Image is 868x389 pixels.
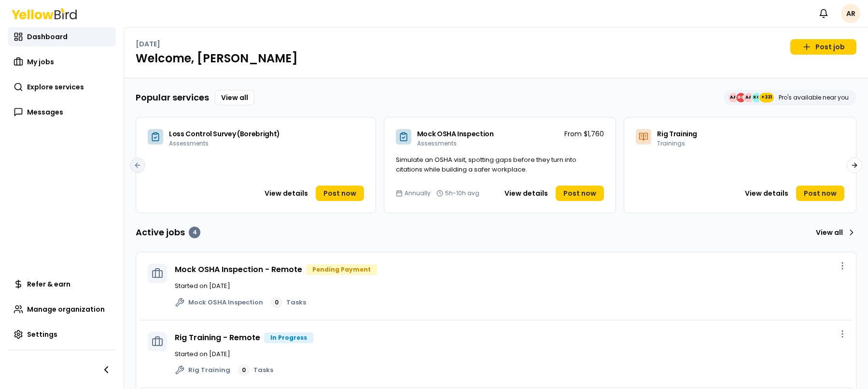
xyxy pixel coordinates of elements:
[136,91,209,104] h3: Popular services
[27,32,68,42] span: Dashboard
[189,227,200,238] div: 4
[27,82,84,92] span: Explore services
[238,364,250,376] div: 0
[188,365,230,375] span: Rig Training
[790,39,856,55] a: Post job
[739,186,794,201] button: View details
[779,94,849,101] p: Pro's available near you
[271,297,282,308] div: 0
[175,349,844,359] p: Started on [DATE]
[841,4,860,23] span: AR
[8,274,116,294] a: Refer & earn
[752,93,761,102] span: KO
[175,281,844,291] p: Started on [DATE]
[396,155,576,174] span: Simulate an OSHA visit, spotting gaps before they turn into citations while building a safer work...
[323,188,356,198] span: Post now
[564,129,604,139] p: From $1,760
[8,52,116,72] a: My jobs
[8,325,116,344] a: Settings
[136,226,200,239] h3: Active jobs
[169,139,209,147] span: Assessments
[136,39,160,49] p: [DATE]
[27,57,54,67] span: My jobs
[499,186,554,201] button: View details
[8,102,116,122] a: Messages
[761,93,772,102] span: +331
[136,51,856,66] h1: Welcome, [PERSON_NAME]
[27,330,57,339] span: Settings
[215,90,254,105] a: View all
[744,93,754,102] span: AA
[175,332,260,343] a: Rig Training - Remote
[417,139,457,147] span: Assessments
[188,298,263,307] span: Mock OSHA Inspection
[563,188,596,198] span: Post now
[405,189,431,197] span: Annually
[271,297,306,308] a: 0Tasks
[316,186,364,201] a: Post now
[175,264,302,275] a: Mock OSHA Inspection - Remote
[27,279,70,289] span: Refer & earn
[169,129,280,139] span: Loss Control Survey (Borebright)
[8,27,116,46] a: Dashboard
[259,186,314,201] button: View details
[736,93,746,102] span: GG
[238,364,273,376] a: 0Tasks
[804,188,837,198] span: Post now
[306,264,377,275] div: Pending Payment
[657,139,685,147] span: Trainings
[728,93,738,102] span: AA
[796,186,844,201] a: Post now
[27,304,105,314] span: Manage organization
[8,77,116,97] a: Explore services
[417,129,494,139] span: Mock OSHA Inspection
[445,189,479,197] span: 5h-10h avg
[657,129,697,139] span: Rig Training
[556,186,604,201] a: Post now
[27,107,63,117] span: Messages
[8,300,116,319] a: Manage organization
[812,225,856,240] a: View all
[264,332,313,343] div: In Progress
